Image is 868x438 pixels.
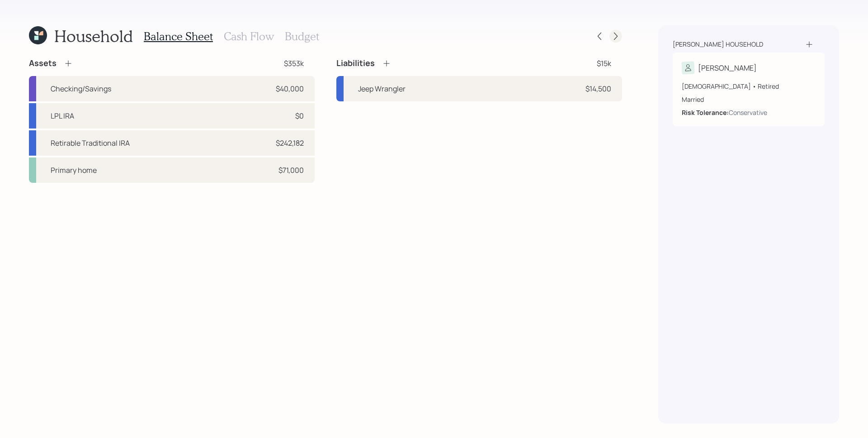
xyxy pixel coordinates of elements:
h3: Balance Sheet [144,30,213,43]
div: $242,182 [276,138,304,148]
div: Jeep Wrangler [358,83,406,94]
h3: Budget [285,30,319,43]
div: [DEMOGRAPHIC_DATA] • Retired [682,81,816,91]
div: Conservative [729,108,767,117]
div: LPL IRA [51,110,74,121]
div: $0 [295,110,304,121]
div: [PERSON_NAME] [698,62,757,73]
div: $71,000 [278,165,304,176]
div: Primary home [51,165,97,176]
div: $14,500 [585,83,611,94]
h4: Assets [29,58,57,68]
div: Married [682,95,816,104]
h3: Cash Flow [224,30,274,43]
h1: Household [54,26,133,46]
b: Risk Tolerance: [682,108,729,117]
div: [PERSON_NAME] household [673,40,763,49]
div: $353k [284,58,304,69]
h4: Liabilities [336,58,375,68]
div: $15k [597,58,611,69]
div: Retirable Traditional IRA [51,138,130,148]
div: Checking/Savings [51,83,111,94]
div: $40,000 [276,83,304,94]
